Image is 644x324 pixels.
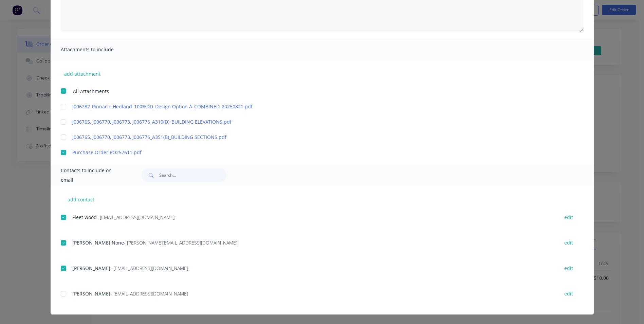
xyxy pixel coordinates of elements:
[110,290,188,297] span: - [EMAIL_ADDRESS][DOMAIN_NAME]
[124,239,237,246] span: - [PERSON_NAME][EMAIL_ADDRESS][DOMAIN_NAME]
[72,290,110,297] span: [PERSON_NAME]
[61,194,102,204] button: add contact
[560,238,577,247] button: edit
[73,88,109,95] span: All Attachments
[72,149,552,156] a: Purchase Order PO257611.pdf
[97,214,174,220] span: - [EMAIL_ADDRESS][DOMAIN_NAME]
[61,45,135,54] span: Attachments to include
[72,118,552,125] a: J006765, J006770, J006773, J006776_A310(D)_BUILDING ELEVATIONS.pdf
[61,69,104,79] button: add attachment
[110,265,188,271] span: - [EMAIL_ADDRESS][DOMAIN_NAME]
[72,103,552,110] a: J006282_Pinnacle Hedland_100%DD_Design Option A_COMBINED_20250821.pdf
[560,213,577,222] button: edit
[72,239,124,246] span: [PERSON_NAME] None
[72,265,110,271] span: [PERSON_NAME]
[72,133,552,141] a: J006765, J006770, J006773, J006776_A351(B)_BUILDING SECTIONS.pdf
[159,168,226,182] input: Search...
[61,166,125,185] span: Contacts to include on email
[72,214,97,220] span: Fleet wood
[560,289,577,298] button: edit
[560,264,577,273] button: edit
